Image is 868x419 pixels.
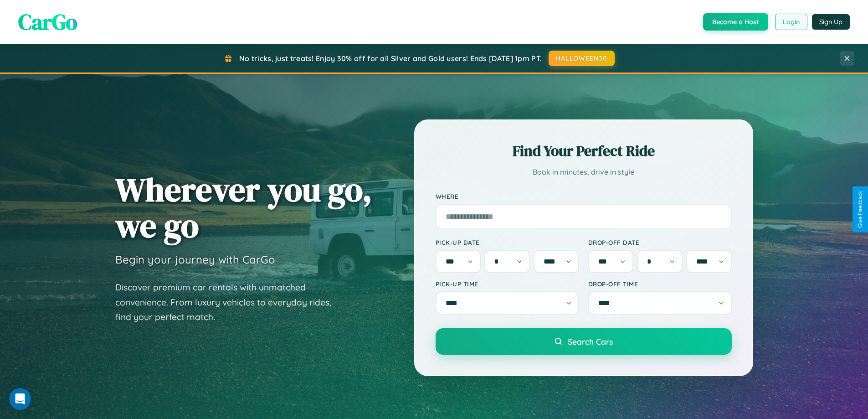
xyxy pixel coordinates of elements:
[436,328,732,355] button: Search Cars
[115,280,343,325] p: Discover premium car rentals with unmatched convenience. From luxury vehicles to everyday rides, ...
[18,7,77,37] span: CarGo
[436,192,732,200] label: Where
[436,141,732,161] h2: Find Your Perfect Ride
[115,253,275,266] h3: Begin your journey with CarGo
[436,166,732,179] p: Book in minutes, drive in style
[588,280,732,288] label: Drop-off Time
[436,280,579,288] label: Pick-up Time
[588,238,732,246] label: Drop-off Date
[436,238,579,246] label: Pick-up Date
[549,51,615,66] button: HALLOWEEN30
[568,336,613,347] span: Search Cars
[703,13,768,31] button: Become a Host
[812,14,850,30] button: Sign Up
[775,14,807,30] button: Login
[9,388,31,410] iframe: Intercom live chat
[115,171,372,243] h1: Wherever you go, we go
[239,54,542,63] span: No tricks, just treats! Enjoy 30% off for all Silver and Gold users! Ends [DATE] 1pm PT.
[857,191,863,228] div: Give Feedback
